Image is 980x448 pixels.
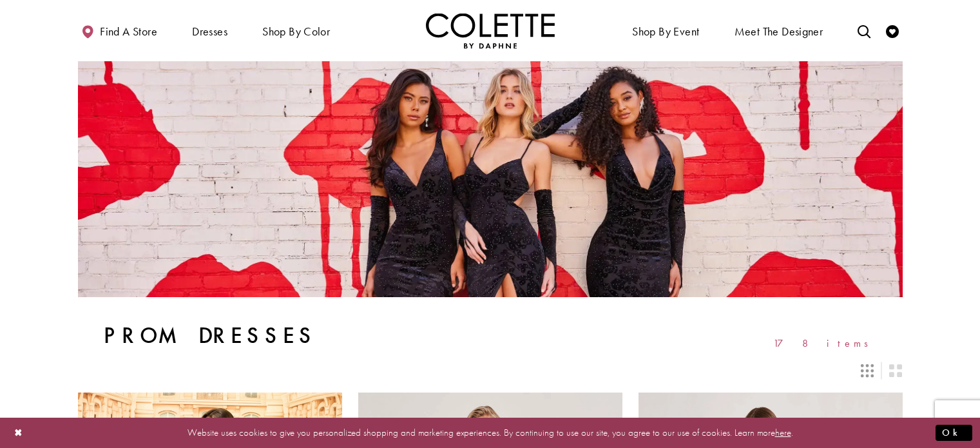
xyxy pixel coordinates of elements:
[70,356,910,385] div: Layout Controls
[854,13,874,48] a: Toggle search
[8,422,30,444] button: Close Dialog
[78,13,160,48] a: Find a store
[192,25,227,38] span: Dresses
[100,25,157,38] span: Find a store
[189,13,231,48] span: Dresses
[889,364,902,377] span: Switch layout to 2 columns
[262,25,330,38] span: Shop by color
[629,13,702,48] span: Shop By Event
[735,25,823,38] span: Meet the designer
[861,364,874,377] span: Switch layout to 3 columns
[773,338,877,349] span: 178 items
[775,426,791,439] a: here
[104,323,317,349] h1: Prom Dresses
[731,13,827,48] a: Meet the designer
[426,13,555,48] a: Visit Home Page
[426,13,555,48] img: Colette by Daphne
[93,424,887,442] p: Website uses cookies to give you personalized shopping and marketing experiences. By continuing t...
[883,13,902,48] a: Check Wishlist
[936,425,972,441] button: Submit Dialog
[259,13,333,48] span: Shop by color
[632,25,699,38] span: Shop By Event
